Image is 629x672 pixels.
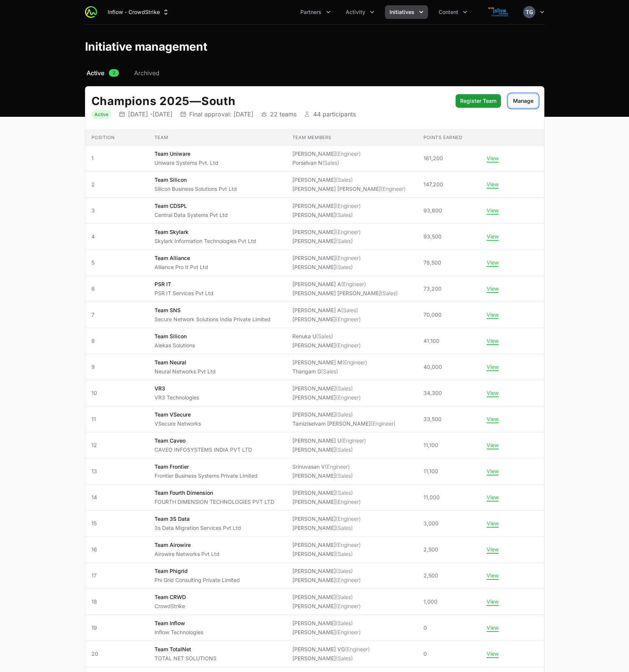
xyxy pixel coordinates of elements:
[423,337,439,345] span: 41,100
[487,364,499,370] button: View
[292,472,353,480] li: [PERSON_NAME]
[292,619,361,627] li: [PERSON_NAME]
[292,263,361,271] li: [PERSON_NAME]
[155,515,241,523] p: Team 3S Data
[155,593,186,601] p: Team CRWD
[155,263,208,271] p: Alliance Pro It Pvt Ltd
[342,359,367,365] span: (Engineer)
[439,8,458,16] span: Content
[292,202,361,210] li: [PERSON_NAME]
[292,290,398,297] li: [PERSON_NAME] [PERSON_NAME]
[292,254,361,262] li: [PERSON_NAME]
[155,550,219,558] p: Airowire Networks Pvt Ltd
[336,255,361,261] span: (Engineer)
[292,385,361,392] li: [PERSON_NAME]
[341,5,379,19] button: Activity
[292,316,361,323] li: [PERSON_NAME]
[85,68,121,77] a: Active2
[155,280,213,288] p: PSR IT
[292,498,361,506] li: [PERSON_NAME]
[155,524,241,532] p: 3s Data Migration Services Pvt Ltd
[292,333,361,340] li: Renuka U
[155,290,213,297] p: PSR IT Services Pvt Ltd
[523,6,535,18] img: Timothy Greig
[487,311,499,318] button: View
[91,572,142,579] span: 17
[155,394,199,401] p: VR3 Technologies
[423,389,442,397] span: 34,300
[91,181,142,188] span: 2
[155,437,252,444] p: Team Caveo
[292,524,361,532] li: [PERSON_NAME]
[292,228,361,236] li: [PERSON_NAME]
[423,285,442,293] span: 73,200
[341,307,358,313] span: (Sales)
[292,359,367,366] li: [PERSON_NAME] M
[155,385,199,392] p: VR3
[155,619,203,627] p: Team Inflow
[423,624,427,632] span: 0
[91,207,142,214] span: 3
[155,211,228,219] p: Central Data Systems Pvt Ltd
[155,629,203,636] p: Inflow Technologies
[91,494,142,501] span: 14
[336,516,361,522] span: (Engineer)
[487,181,499,188] button: View
[336,594,353,600] span: (Sales)
[91,546,142,553] span: 16
[103,5,174,19] div: Supplier switch menu
[336,316,361,322] span: (Engineer)
[336,150,361,157] span: (Engineer)
[189,110,253,118] p: Final approval: [DATE]
[292,237,361,245] li: [PERSON_NAME]
[155,646,216,653] p: Team TotalNet
[286,130,417,146] th: Team members
[128,110,173,118] p: [DATE] - [DATE]
[336,499,361,505] span: (Engineer)
[336,177,353,183] span: (Sales)
[292,646,370,653] li: [PERSON_NAME] VG
[155,567,240,575] p: Team Phigrid
[487,390,499,396] button: View
[423,572,438,579] span: 2,500
[91,650,142,658] span: 20
[423,468,438,475] span: 11,100
[385,5,428,19] button: Initiatives
[481,5,517,20] img: Inflow
[423,207,442,214] span: 93,600
[155,342,195,349] p: Alekas Solutions
[85,6,97,18] img: ActivitySource
[155,602,186,610] p: CrowdStrike
[155,202,228,210] p: Team CDSPL
[87,68,104,77] span: Active
[155,411,201,418] p: Team VSecure
[91,624,142,632] span: 19
[109,69,119,77] span: 2
[423,598,437,605] span: 1,000
[487,468,499,475] button: View
[389,8,414,16] span: Initiatives
[336,394,361,401] span: (Engineer)
[292,593,361,601] li: [PERSON_NAME]
[292,437,366,444] li: [PERSON_NAME] U
[423,441,438,449] span: 11,100
[91,389,142,397] span: 10
[336,229,361,235] span: (Engineer)
[487,572,499,579] button: View
[417,130,481,146] th: Points earned
[292,150,361,158] li: [PERSON_NAME]
[91,311,142,319] span: 7
[155,420,201,427] p: VSecure Networks
[322,159,339,166] span: (Sales)
[487,546,499,553] button: View
[423,415,442,423] span: 33,500
[133,68,161,77] a: Archived
[487,520,499,527] button: View
[346,8,365,16] span: Activity
[155,463,258,471] p: Team Frontier
[292,515,361,523] li: [PERSON_NAME]
[292,368,367,375] li: Thangam G
[336,577,361,583] span: (Engineer)
[423,546,438,553] span: 2,500
[292,446,366,454] li: [PERSON_NAME]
